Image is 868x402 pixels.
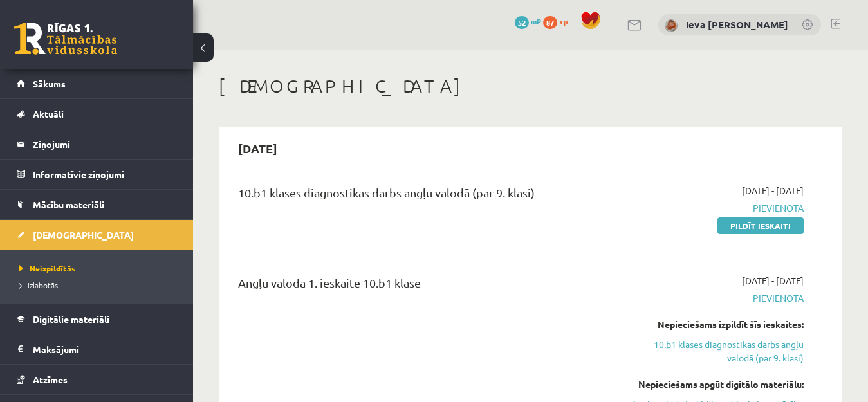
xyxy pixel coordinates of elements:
[33,160,177,189] legend: Informatīvie ziņojumi
[33,78,66,89] span: Sākums
[17,334,177,364] a: Maksājumi
[19,279,180,291] a: Izlabotās
[515,16,541,26] a: 52 mP
[17,304,177,334] a: Digitālie materiāli
[33,199,104,210] span: Mācību materiāli
[238,184,609,208] div: 10.b1 klases diagnostikas darbs angļu valodā (par 9. klasi)
[19,263,75,273] span: Neizpildītās
[742,274,804,288] span: [DATE] - [DATE]
[17,220,177,250] a: [DEMOGRAPHIC_DATA]
[628,318,804,331] div: Nepieciešams izpildīt šīs ieskaites:
[225,133,290,163] h2: [DATE]
[628,291,804,305] span: Pievienota
[665,19,678,32] img: Ieva Marija Deksne
[628,338,804,365] a: 10.b1 klases diagnostikas darbs angļu valodā (par 9. klasi)
[628,378,804,391] div: Nepieciešams apgūt digitālo materiālu:
[219,75,842,97] h1: [DEMOGRAPHIC_DATA]
[543,16,574,26] a: 87 xp
[238,274,609,298] div: Angļu valoda 1. ieskaite 10.b1 klase
[33,334,177,364] legend: Maksājumi
[19,280,58,290] span: Izlabotās
[33,313,109,325] span: Digitālie materiāli
[17,129,177,159] a: Ziņojumi
[19,262,180,274] a: Neizpildītās
[33,108,64,120] span: Aktuāli
[17,99,177,129] a: Aktuāli
[628,201,804,215] span: Pievienota
[14,23,117,55] a: Rīgas 1. Tālmācības vidusskola
[17,190,177,219] a: Mācību materiāli
[33,374,68,385] span: Atzīmes
[17,69,177,98] a: Sākums
[559,16,568,26] span: xp
[717,217,804,234] a: Pildīt ieskaiti
[686,18,788,31] a: Ieva [PERSON_NAME]
[742,184,804,197] span: [DATE] - [DATE]
[33,129,177,159] legend: Ziņojumi
[531,16,541,26] span: mP
[17,160,177,189] a: Informatīvie ziņojumi
[17,365,177,394] a: Atzīmes
[515,16,529,29] span: 52
[543,16,557,29] span: 87
[33,229,134,241] span: [DEMOGRAPHIC_DATA]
